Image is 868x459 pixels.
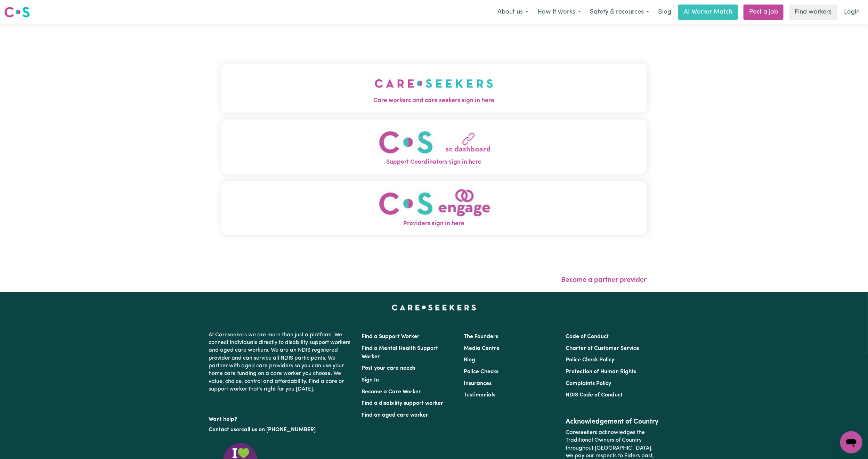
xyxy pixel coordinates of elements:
a: AI Worker Match [678,5,738,20]
a: NDIS Code of Conduct [566,392,623,398]
a: Protection of Human Rights [566,369,636,375]
a: Insurances [464,381,492,386]
a: Police Checks [464,369,498,375]
p: Want help? [209,413,354,423]
a: Become a partner provider [561,277,647,284]
a: Complaints Policy [566,381,611,386]
img: Careseekers logo [4,6,30,18]
a: Code of Conduct [566,334,609,339]
span: Providers sign in here [221,219,647,228]
p: or [209,423,354,436]
a: The Founders [464,334,498,339]
a: Post a job [744,5,784,20]
a: Blog [654,5,675,20]
button: Support Coordinators sign in here [221,120,647,174]
p: At Careseekers we are more than just a platform. We connect individuals directly to disability su... [209,328,354,396]
a: Careseekers home page [392,305,476,310]
a: Sign In [362,377,379,383]
button: Care workers and care seekers sign in here [221,64,647,112]
button: About us [493,5,533,19]
a: Login [840,5,864,20]
button: How it works [533,5,585,19]
a: Testimonials [464,392,495,398]
span: Care workers and care seekers sign in here [221,96,647,105]
a: Find workers [789,5,837,20]
a: Find a Mental Health Support Worker [362,346,438,360]
a: Find a Support Worker [362,334,420,339]
button: Safety & resources [585,5,654,19]
a: Post your care needs [362,366,416,371]
a: Charter of Customer Service [566,346,639,351]
a: Find an aged care worker [362,412,429,418]
a: call us on [PHONE_NUMBER] [242,427,316,433]
a: Police Check Policy [566,357,614,363]
a: Media Centre [464,346,500,351]
span: Support Coordinators sign in here [221,158,647,167]
a: Blog [464,357,475,363]
a: Contact us [209,427,236,433]
a: Careseekers logo [4,4,30,20]
button: Providers sign in here [221,181,647,235]
a: Find a disability support worker [362,401,444,406]
h2: Acknowledgement of Country [566,418,659,426]
a: Become a Care Worker [362,389,421,395]
iframe: Button to launch messaging window, conversation in progress [840,431,862,453]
